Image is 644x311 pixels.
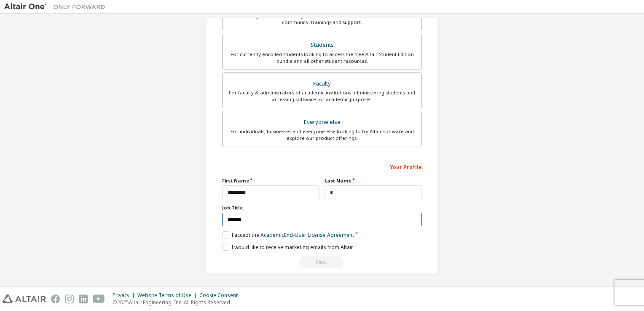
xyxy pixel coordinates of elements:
label: Job Title [222,204,422,211]
div: Privacy [113,292,137,299]
div: Faculty [228,78,416,90]
img: altair_logo.svg [3,295,46,303]
img: Altair One [4,3,110,11]
p: © 2025 Altair Engineering, Inc. All Rights Reserved. [113,299,243,306]
img: youtube.svg [93,295,105,303]
img: instagram.svg [65,295,74,303]
div: Your Profile [222,160,422,173]
div: For individuals, businesses and everyone else looking to try Altair software and explore our prod... [228,128,416,142]
div: For existing customers looking to access software downloads, HPC resources, community, trainings ... [228,12,416,26]
label: Last Name [325,177,422,184]
div: Students [228,39,416,51]
div: Read and acccept EULA to continue [222,256,422,268]
div: Everyone else [228,116,416,128]
div: Cookie Consent [199,292,243,299]
div: For faculty & administrators of academic institutions administering students and accessing softwa... [228,89,416,103]
img: facebook.svg [51,295,60,303]
div: Website Terms of Use [137,292,199,299]
img: linkedin.svg [79,295,88,303]
a: Academic End-User License Agreement [260,231,354,239]
div: For currently enrolled students looking to access the free Altair Student Edition bundle and all ... [228,51,416,64]
label: I accept the [222,231,354,239]
label: I would like to receive marketing emails from Altair [222,244,353,251]
label: First Name [222,177,319,184]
